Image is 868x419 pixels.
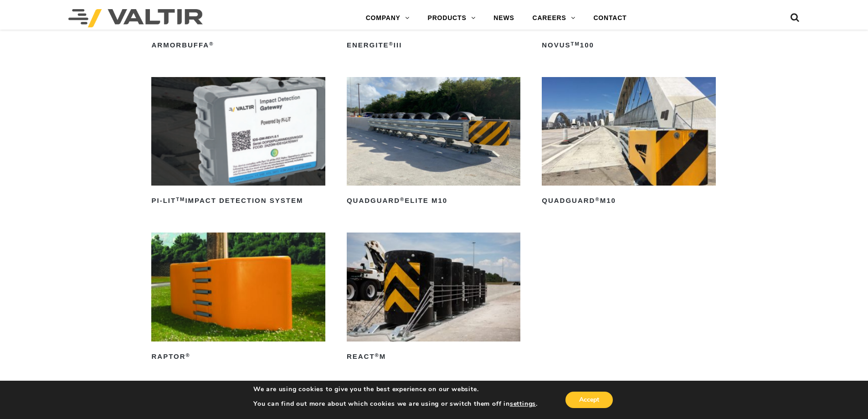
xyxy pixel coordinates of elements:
h2: RAPTOR [151,350,325,364]
a: COMPANY [357,9,419,27]
sup: ® [389,41,394,47]
sup: ® [375,352,380,358]
h2: QuadGuard M10 [542,194,715,208]
a: CONTACT [584,9,636,27]
h2: NOVUS 100 [542,38,715,52]
h2: QuadGuard Elite M10 [347,194,520,208]
sup: ® [400,197,405,202]
a: REACT®M [347,233,520,364]
a: RAPTOR® [151,233,325,364]
a: CAREERS [524,9,585,27]
h2: ArmorBuffa [151,38,325,52]
sup: TM [571,41,580,47]
a: QuadGuard®M10 [542,77,715,208]
button: settings [510,400,536,408]
sup: TM [176,197,185,202]
a: NEWS [484,9,523,27]
p: You can find out more about which cookies we are using or switch them off in . [253,400,538,408]
sup: ® [186,352,190,358]
h2: REACT M [347,350,520,364]
p: We are using cookies to give you the best experience on our website. [253,385,538,393]
sup: ® [595,197,600,202]
a: PI-LITTMImpact Detection System [151,77,325,208]
sup: ® [209,41,214,47]
a: QuadGuard®Elite M10 [347,77,520,208]
h2: ENERGITE III [347,38,520,52]
button: Accept [565,392,613,408]
img: Valtir [68,9,203,27]
a: PRODUCTS [419,9,485,27]
h2: PI-LIT Impact Detection System [151,194,325,208]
